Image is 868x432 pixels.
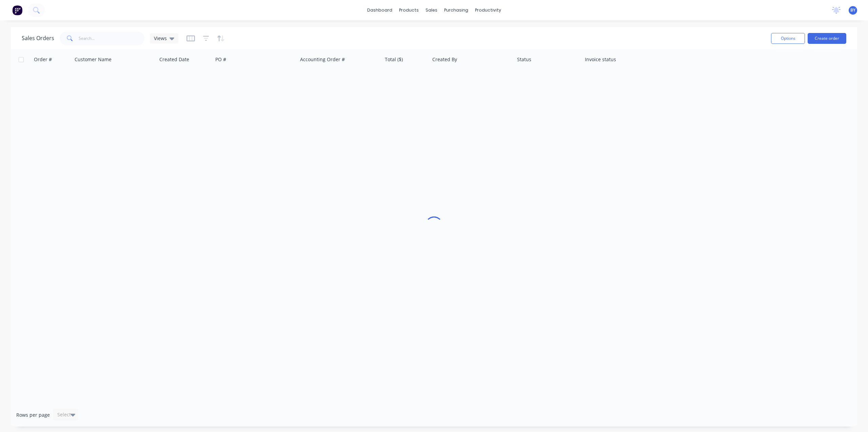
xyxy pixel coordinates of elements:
[16,412,50,418] span: Rows per page
[808,33,846,44] button: Create order
[22,35,54,41] h1: Sales Orders
[215,56,226,63] div: PO #
[585,56,616,63] div: Invoice status
[472,5,505,15] div: productivity
[441,5,472,15] div: purchasing
[517,56,531,63] div: Status
[432,56,457,63] div: Created By
[159,56,189,63] div: Created Date
[57,411,75,418] div: Select...
[364,5,396,15] a: dashboard
[34,56,52,63] div: Order #
[154,35,167,42] span: Views
[75,56,112,63] div: Customer Name
[396,5,422,15] div: products
[850,7,855,13] span: BY
[12,5,22,15] img: Factory
[771,33,805,44] button: Options
[300,56,345,63] div: Accounting Order #
[385,56,403,63] div: Total ($)
[79,32,145,45] input: Search...
[422,5,441,15] div: sales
